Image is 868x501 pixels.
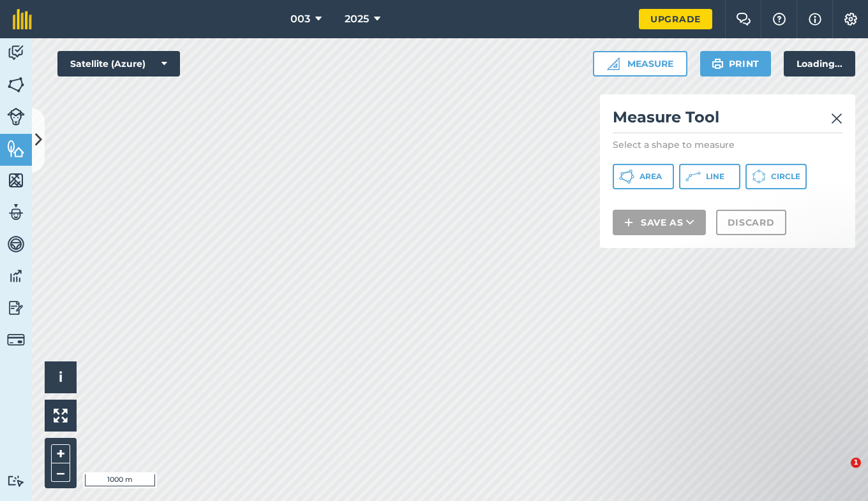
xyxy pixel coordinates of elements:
button: + [51,444,70,463]
iframe: Intercom live chat [825,458,855,488]
button: Measure [593,51,687,76]
img: Four arrows, one pointing top left, one top right, one bottom right and the last bottom left [54,409,68,423]
span: i [59,369,63,385]
img: svg+xml;base64,PHN2ZyB4bWxucz0iaHR0cDovL3d3dy53My5vcmcvMjAwMC9zdmciIHdpZHRoPSI1NiIgaGVpZ2h0PSI2MC... [7,171,25,190]
img: svg+xml;base64,PHN2ZyB4bWxucz0iaHR0cDovL3d3dy53My5vcmcvMjAwMC9zdmciIHdpZHRoPSIxNCIgaGVpZ2h0PSIyNC... [624,215,633,230]
button: Discard [716,210,786,235]
span: Circle [771,171,800,182]
span: 2025 [345,11,369,27]
img: svg+xml;base64,PHN2ZyB4bWxucz0iaHR0cDovL3d3dy53My5vcmcvMjAwMC9zdmciIHdpZHRoPSIxOSIgaGVpZ2h0PSIyNC... [712,56,724,71]
p: Select a shape to measure [613,138,842,151]
button: i [45,361,77,393]
img: svg+xml;base64,PD94bWwgdmVyc2lvbj0iMS4wIiBlbmNvZGluZz0idXRmLTgiPz4KPCEtLSBHZW5lcmF0b3I6IEFkb2JlIE... [7,108,25,126]
img: A question mark icon [772,13,787,25]
img: svg+xml;base64,PD94bWwgdmVyc2lvbj0iMS4wIiBlbmNvZGluZz0idXRmLTgiPz4KPCEtLSBHZW5lcmF0b3I6IEFkb2JlIE... [7,266,25,286]
img: svg+xml;base64,PD94bWwgdmVyc2lvbj0iMS4wIiBlbmNvZGluZz0idXRmLTgiPz4KPCEtLSBHZW5lcmF0b3I6IEFkb2JlIE... [7,298,25,317]
img: Ruler icon [607,57,620,70]
img: svg+xml;base64,PD94bWwgdmVyc2lvbj0iMS4wIiBlbmNvZGluZz0idXRmLTgiPz4KPCEtLSBHZW5lcmF0b3I6IEFkb2JlIE... [7,43,25,62]
img: svg+xml;base64,PHN2ZyB4bWxucz0iaHR0cDovL3d3dy53My5vcmcvMjAwMC9zdmciIHdpZHRoPSI1NiIgaGVpZ2h0PSI2MC... [7,139,25,158]
span: 003 [290,11,310,27]
span: Area [640,171,662,182]
img: svg+xml;base64,PHN2ZyB4bWxucz0iaHR0cDovL3d3dy53My5vcmcvMjAwMC9zdmciIHdpZHRoPSIyMiIgaGVpZ2h0PSIzMC... [831,111,842,126]
button: Line [679,164,740,189]
button: Satellite (Azure) [57,51,180,76]
img: svg+xml;base64,PD94bWwgdmVyc2lvbj0iMS4wIiBlbmNvZGluZz0idXRmLTgiPz4KPCEtLSBHZW5lcmF0b3I6IEFkb2JlIE... [7,331,25,349]
button: Area [613,164,674,189]
img: svg+xml;base64,PHN2ZyB4bWxucz0iaHR0cDovL3d3dy53My5vcmcvMjAwMC9zdmciIHdpZHRoPSIxNyIgaGVpZ2h0PSIxNy... [809,11,821,27]
button: Circle [745,164,807,189]
img: svg+xml;base64,PD94bWwgdmVyc2lvbj0iMS4wIiBlbmNvZGluZz0idXRmLTgiPz4KPCEtLSBHZW5lcmF0b3I6IEFkb2JlIE... [7,203,25,222]
img: fieldmargin Logo [13,9,32,29]
button: – [51,463,70,482]
button: Print [700,51,772,76]
a: Upgrade [639,9,712,29]
h2: Measure Tool [613,107,842,133]
div: Loading... [784,51,855,76]
img: A cog icon [843,13,858,25]
img: Two speech bubbles overlapping with the left bubble in the forefront [736,13,751,25]
span: Line [706,171,724,182]
img: svg+xml;base64,PD94bWwgdmVyc2lvbj0iMS4wIiBlbmNvZGluZz0idXRmLTgiPz4KPCEtLSBHZW5lcmF0b3I6IEFkb2JlIE... [7,475,25,487]
span: 1 [851,458,861,468]
img: svg+xml;base64,PD94bWwgdmVyc2lvbj0iMS4wIiBlbmNvZGluZz0idXRmLTgiPz4KPCEtLSBHZW5lcmF0b3I6IEFkb2JlIE... [7,235,25,254]
img: svg+xml;base64,PHN2ZyB4bWxucz0iaHR0cDovL3d3dy53My5vcmcvMjAwMC9zdmciIHdpZHRoPSI1NiIgaGVpZ2h0PSI2MC... [7,75,25,94]
button: Save as [613,210,706,235]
